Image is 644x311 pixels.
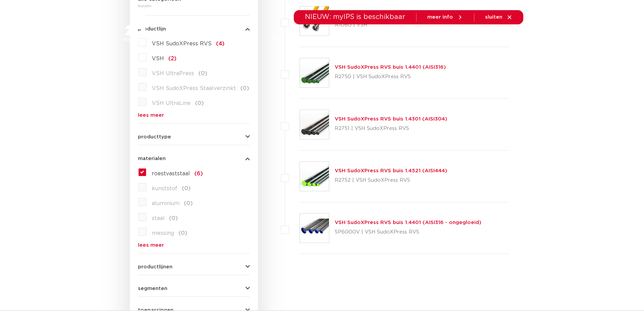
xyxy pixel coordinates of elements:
a: lees meer [138,113,250,118]
span: messing [152,230,174,236]
span: NIEUW: myIPS is beschikbaar [305,14,405,20]
span: VSH SudoXPress Staalverzinkt [152,86,236,91]
span: productlijnen [138,264,172,269]
a: markten [271,24,293,52]
span: roestvaststaal [152,171,190,176]
span: (0) [169,216,178,221]
img: Thumbnail for VSH SudoXPress RVS buis 1.4521 (AISI444) [300,162,329,191]
span: sluiten [485,15,502,20]
nav: Menu [231,24,456,52]
span: VSH [152,56,164,61]
p: R2750 | VSH SudoXPress RVS [335,71,446,82]
span: staal [152,216,165,221]
a: VSH SudoXPress RVS buis 1.4401 (AISI316) [335,65,446,70]
img: Thumbnail for VSH SudoXPress RVS buis 1.4301 (AISI304) [300,110,329,139]
a: toepassingen [307,24,342,52]
span: materialen [138,156,166,161]
img: Thumbnail for VSH SudoXPress RVS buis 1.4401 (AISI316) [300,58,329,87]
span: (0) [198,71,207,76]
span: aluminium [152,201,180,206]
p: R2751 | VSH SudoXPress RVS [335,123,447,134]
a: VSH SudoXPress RVS buis 1.4301 (AISI304) [335,116,447,121]
button: segmenten [138,286,250,291]
div: my IPS [490,22,497,54]
a: over ons [433,24,456,52]
a: VSH SudoXPress RVS buis 1.4401 (AISI316 - ongegloeid) [335,220,481,225]
span: (0) [195,101,204,106]
a: VSH SudoXPress RVS buis 1.4521 (AISI444) [335,168,447,173]
a: meer info [427,14,463,20]
span: VSH UltraLine [152,101,191,106]
span: kunststof [152,186,177,191]
span: (2) [168,56,176,61]
span: (6) [194,171,203,176]
p: SP6000V | VSH SudoXPress RVS [335,227,481,238]
button: productlijnen [138,264,250,269]
span: VSH UltraPress [152,71,194,76]
span: (0) [240,86,249,91]
span: meer info [427,15,453,20]
button: materialen [138,156,250,161]
a: lees meer [138,243,250,248]
span: (0) [182,186,191,191]
button: producttype [138,134,250,139]
a: services [398,24,420,52]
p: R2752 | VSH SudoXPress RVS [335,175,447,186]
a: downloads [356,24,384,52]
span: (0) [178,230,187,236]
span: producttype [138,134,171,139]
a: producten [231,24,258,52]
a: sluiten [485,14,512,20]
img: Thumbnail for VSH SudoXPress RVS buis 1.4401 (AISI316 - ongegloeid) [300,214,329,243]
span: (0) [184,201,193,206]
span: segmenten [138,286,167,291]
